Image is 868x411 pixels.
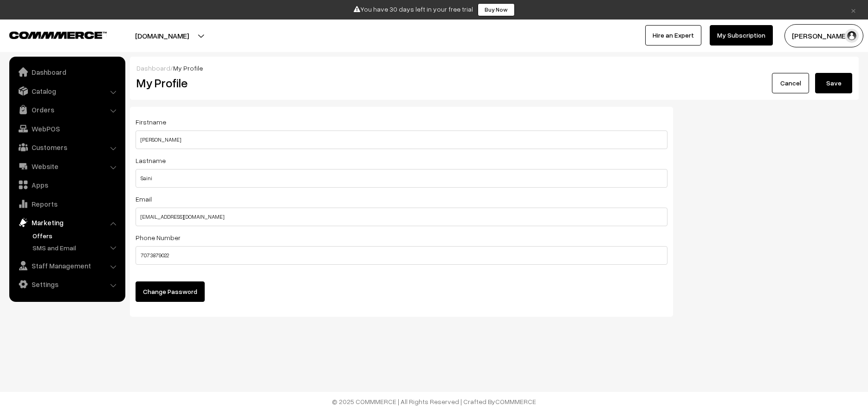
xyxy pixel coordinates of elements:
[3,3,865,16] div: You have 30 days left in your free trial
[136,156,166,165] label: Lastname
[784,24,863,47] button: [PERSON_NAME]
[645,25,701,46] a: Hire an Expert
[136,64,170,72] a: Dashboard
[12,83,122,99] a: Catalog
[30,231,122,241] a: Offers
[9,32,107,39] img: COMMMERCE
[710,25,773,46] a: My Subscription
[30,243,122,253] a: SMS and Email
[847,4,860,15] a: ×
[12,214,122,231] a: Marketing
[12,276,122,293] a: Settings
[815,73,852,93] button: Save
[136,169,667,188] input: First Name
[136,63,852,73] div: /
[12,176,122,193] a: Apps
[845,29,859,43] img: user
[136,130,667,149] input: First Name
[136,76,487,90] h2: My Profile
[12,139,122,156] a: Customers
[136,246,667,265] input: Phone Number
[136,281,205,302] button: Change Password
[136,233,181,242] label: Phone Number
[12,101,122,118] a: Orders
[12,158,122,175] a: Website
[9,29,91,40] a: COMMMERCE
[136,208,667,226] input: Email
[495,398,536,405] a: COMMMERCE
[12,120,122,137] a: WebPOS
[12,257,122,274] a: Staff Management
[136,194,152,204] label: Email
[136,117,166,127] label: Firstname
[173,64,203,72] span: My Profile
[478,3,515,16] a: Buy Now
[12,196,122,212] a: Reports
[772,73,809,93] a: Cancel
[103,24,221,47] button: [DOMAIN_NAME]
[12,64,122,80] a: Dashboard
